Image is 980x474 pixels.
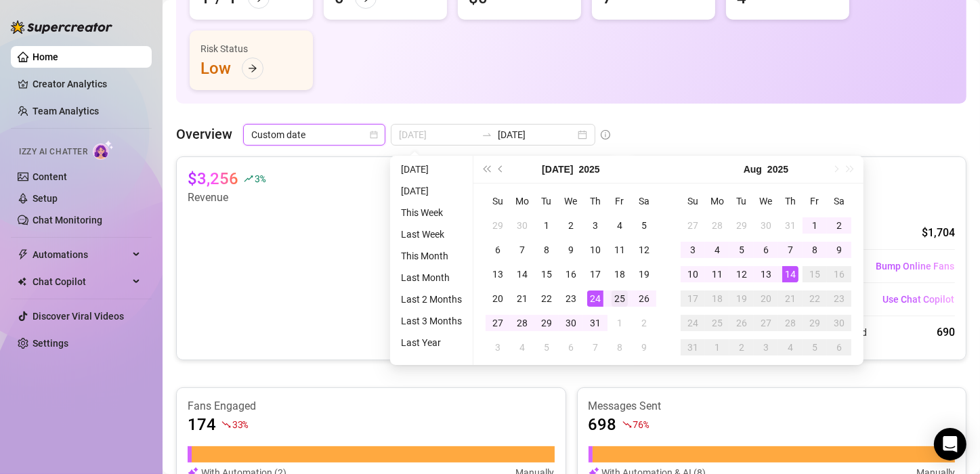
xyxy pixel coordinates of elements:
[729,262,754,286] td: 2025-08-12
[782,339,798,355] div: 4
[486,238,510,262] td: 2025-07-06
[251,125,377,145] span: Custom date
[709,290,725,307] div: 18
[754,189,778,213] th: We
[831,339,847,355] div: 6
[831,290,847,307] div: 23
[612,266,628,282] div: 18
[534,311,559,335] td: 2025-07-29
[33,215,102,225] a: Chat Monitoring
[831,315,847,331] div: 30
[188,190,265,206] article: Revenue
[608,262,632,286] td: 2025-07-18
[636,242,652,258] div: 12
[827,213,851,238] td: 2025-08-02
[782,242,798,258] div: 7
[681,189,705,213] th: Su
[33,73,141,95] a: Creator Analytics
[744,156,762,183] button: Choose a month
[608,335,632,360] td: 2025-08-08
[514,217,530,234] div: 30
[681,213,705,238] td: 2025-07-27
[782,217,798,234] div: 31
[583,189,608,213] th: Th
[807,290,823,307] div: 22
[685,217,701,234] div: 27
[803,189,827,213] th: Fr
[632,213,656,238] td: 2025-07-05
[754,286,778,311] td: 2025-08-20
[608,286,632,311] td: 2025-07-25
[827,335,851,360] td: 2025-09-06
[803,286,827,311] td: 2025-08-22
[709,217,725,234] div: 28
[705,335,729,360] td: 2025-09-01
[587,315,603,331] div: 31
[587,339,603,355] div: 7
[396,226,467,242] li: Last Week
[396,313,467,329] li: Last 3 Months
[11,20,112,34] img: logo-BBDzfeDw.svg
[782,290,798,307] div: 21
[510,189,534,213] th: Mo
[583,262,608,286] td: 2025-07-17
[632,189,656,213] th: Sa
[93,140,114,160] img: AI Chatter
[232,418,248,431] span: 33 %
[827,238,851,262] td: 2025-08-09
[608,311,632,335] td: 2025-08-01
[807,315,823,331] div: 29
[733,315,750,331] div: 26
[827,286,851,311] td: 2025-08-23
[583,238,608,262] td: 2025-07-10
[510,213,534,238] td: 2025-06-30
[636,339,652,355] div: 9
[758,242,774,258] div: 6
[538,290,555,307] div: 22
[19,146,87,158] span: Izzy AI Chatter
[729,213,754,238] td: 2025-07-29
[632,311,656,335] td: 2025-08-02
[583,213,608,238] td: 2025-07-03
[754,311,778,335] td: 2025-08-27
[33,51,58,62] a: Home
[767,156,788,183] button: Choose a year
[729,286,754,311] td: 2025-08-19
[490,266,506,282] div: 13
[490,339,506,355] div: 3
[882,294,954,305] span: Use Chat Copilot
[754,238,778,262] td: 2025-08-06
[514,266,530,282] div: 14
[778,262,803,286] td: 2025-08-14
[636,315,652,331] div: 2
[514,242,530,258] div: 7
[705,286,729,311] td: 2025-08-18
[33,171,67,182] a: Content
[589,414,617,435] article: 698
[827,189,851,213] th: Sa
[579,156,600,183] button: Choose a year
[563,339,579,355] div: 6
[221,420,231,429] span: fall
[18,249,28,260] span: thunderbolt
[33,311,124,322] a: Discover Viral Videos
[559,238,583,262] td: 2025-07-09
[681,311,705,335] td: 2025-08-24
[608,213,632,238] td: 2025-07-04
[807,266,823,282] div: 15
[490,290,506,307] div: 20
[937,324,955,341] div: 690
[583,335,608,360] td: 2025-08-07
[632,286,656,311] td: 2025-07-26
[831,242,847,258] div: 9
[188,414,216,435] article: 174
[583,286,608,311] td: 2025-07-24
[729,311,754,335] td: 2025-08-26
[758,315,774,331] div: 27
[563,242,579,258] div: 9
[705,213,729,238] td: 2025-07-28
[396,248,467,264] li: This Month
[534,189,559,213] th: Tu
[632,262,656,286] td: 2025-07-19
[636,217,652,234] div: 5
